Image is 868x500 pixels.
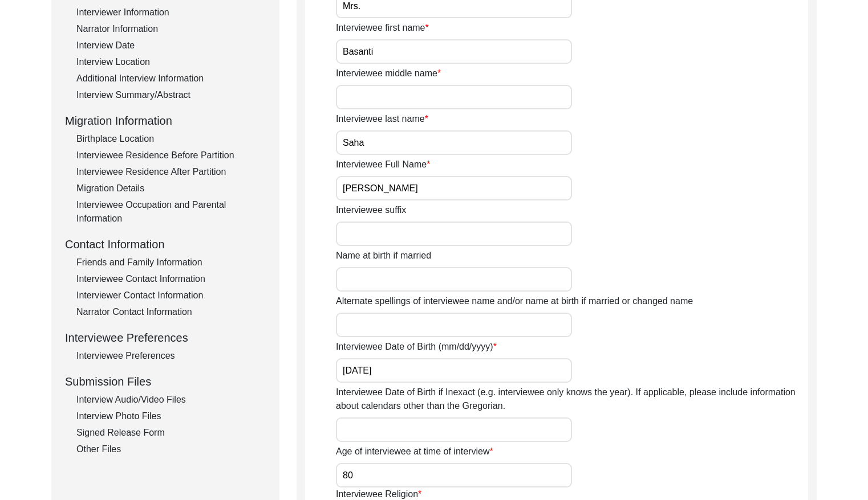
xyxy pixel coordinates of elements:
div: Interviewee Contact Information [76,272,266,286]
label: Interviewee Full Name [336,158,430,171]
div: Interviewer Information [76,6,266,19]
div: Interviewee Residence Before Partition [76,149,266,162]
div: Interview Location [76,55,266,69]
label: Interviewee Date of Birth if Inexact (e.g. interviewee only knows the year). If applicable, pleas... [336,386,808,413]
label: Interviewee first name [336,21,429,35]
label: Alternate spellings of interviewee name and/or name at birth if married or changed name [336,294,693,308]
div: Interviewee Preferences [76,349,266,363]
div: Submission Files [65,373,266,390]
div: Interviewee Preferences [65,329,266,346]
div: Friends and Family Information [76,256,266,269]
div: Signed Release Form [76,426,266,440]
div: Additional Interview Information [76,72,266,85]
div: Interview Summary/Abstract [76,88,266,102]
div: Narrator Information [76,22,266,36]
div: Migration Information [65,112,266,129]
div: Migration Details [76,182,266,195]
label: Interviewee middle name [336,67,441,80]
div: Interview Date [76,39,266,52]
div: Other Files [76,442,266,456]
div: Interviewee Residence After Partition [76,165,266,179]
div: Interview Photo Files [76,409,266,423]
label: Interviewee Date of Birth (mm/dd/yyyy) [336,340,497,354]
label: Interviewee suffix [336,203,406,217]
label: Name at birth if married [336,249,431,263]
div: Contact Information [65,236,266,253]
label: Interviewee last name [336,112,428,126]
label: Age of interviewee at time of interview [336,445,493,458]
div: Interviewer Contact Information [76,289,266,302]
div: Interviewee Occupation and Parental Information [76,198,266,226]
div: Birthplace Location [76,132,266,146]
div: Interview Audio/Video Files [76,393,266,407]
div: Narrator Contact Information [76,305,266,319]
